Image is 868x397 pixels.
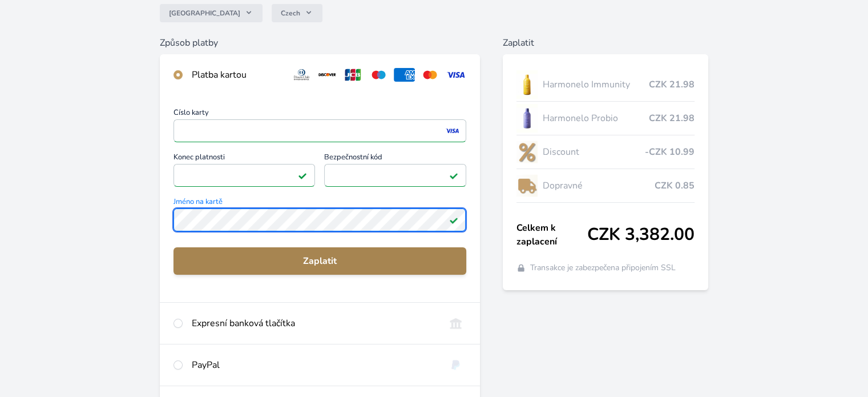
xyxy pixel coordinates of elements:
[445,68,466,82] img: visa.svg
[179,167,310,183] iframe: Iframe pro datum vypršení platnosti
[169,9,240,18] span: [GEOGRAPHIC_DATA]
[445,126,460,136] img: visa
[368,68,389,82] img: maestro.svg
[192,68,282,82] div: Platba kartou
[445,316,466,330] img: onlineBanking_CZ.svg
[160,36,479,50] h6: Způsob platby
[645,145,695,159] span: -CZK 10.99
[649,111,695,125] span: CZK 21.98
[324,154,466,164] span: Bezpečnostní kód
[516,70,538,99] img: IMMUNITY_se_stinem_x-lo.jpg
[173,109,466,119] span: Číslo karty
[516,221,587,248] span: Celkem k zaplacení
[394,68,415,82] img: amex.svg
[179,123,461,139] iframe: Iframe pro číslo karty
[298,171,307,180] img: Platné pole
[192,358,435,372] div: PayPal
[173,208,466,231] input: Jméno na kartěPlatné pole
[449,215,458,224] img: Platné pole
[173,198,466,208] span: Jméno na kartě
[329,167,461,183] iframe: Iframe pro bezpečnostní kód
[419,68,441,82] img: mc.svg
[183,254,457,268] span: Zaplatit
[587,224,695,245] span: CZK 3,382.00
[530,262,676,274] span: Transakce je zabezpečena připojením SSL
[342,68,364,82] img: jcb.svg
[445,358,466,372] img: paypal.svg
[192,316,435,330] div: Expresní banková tlačítka
[272,4,322,22] button: Czech
[173,154,315,164] span: Konec platnosti
[542,78,648,91] span: Harmonelo Immunity
[291,68,312,82] img: diners.svg
[503,36,708,50] h6: Zaplatit
[516,138,538,166] img: discount-lo.png
[516,171,538,200] img: delivery-lo.png
[655,179,695,193] span: CZK 0.85
[542,111,648,125] span: Harmonelo Probio
[449,171,458,180] img: Platné pole
[649,78,695,91] span: CZK 21.98
[516,104,538,133] img: CLEAN_PROBIO_se_stinem_x-lo.jpg
[542,145,644,159] span: Discount
[542,179,654,193] span: Dopravné
[173,247,466,275] button: Zaplatit
[281,9,300,18] span: Czech
[160,4,263,22] button: [GEOGRAPHIC_DATA]
[317,68,338,82] img: discover.svg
